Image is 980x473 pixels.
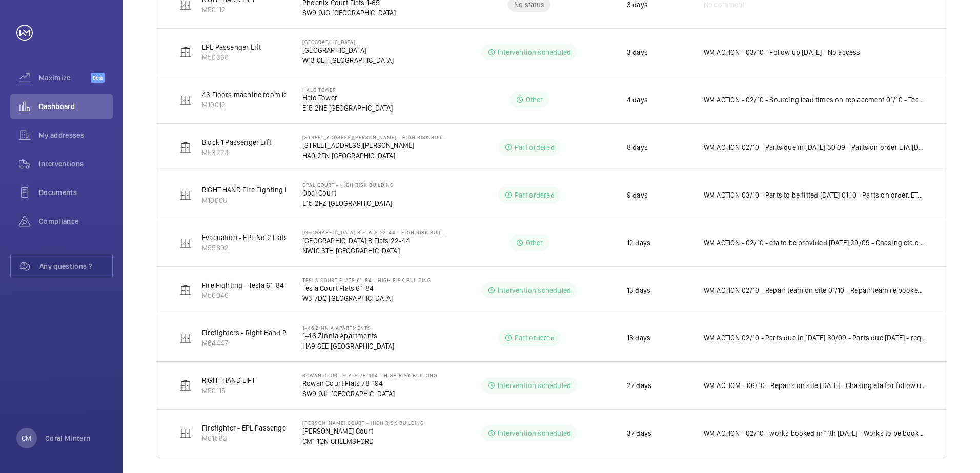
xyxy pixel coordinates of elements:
p: Block 1 Passenger Lift [202,137,271,147]
p: 13 days [627,285,650,295]
p: WM ACTION 02/10 - Parts due in [DATE] 30/09 - Parts due [DATE] - requested alternate gsm unit typ... [704,333,926,343]
p: Intervention scheduled [498,47,571,57]
p: Coral Mintern [45,433,91,443]
p: Firefighter - EPL Passenger Lift [202,423,301,433]
p: SW9 9JG [GEOGRAPHIC_DATA] [302,8,445,18]
p: 1-46 Zinnia Apartments [302,331,395,341]
span: Compliance [39,216,113,226]
img: elevator.svg [179,379,192,392]
p: WM ACTIOM - 06/10 - Repairs on site [DATE] - Chasing eta for follow up 01/10 - Repairs attended a... [704,380,926,391]
p: CM [22,433,31,443]
p: M53224 [202,147,271,158]
p: WM ACTION - 02/10 - works booked in 11th [DATE] - Works to be booked in for second week of [DATE]... [704,428,926,438]
p: HA9 6EE [GEOGRAPHIC_DATA] [302,341,395,351]
p: E15 2FZ [GEOGRAPHIC_DATA] [302,198,394,208]
p: W3 7DQ [GEOGRAPHIC_DATA] [302,293,431,304]
p: [STREET_ADDRESS][PERSON_NAME] [302,140,448,150]
p: [GEOGRAPHIC_DATA] [302,39,394,45]
p: M10012 [202,100,364,110]
p: SW9 9JL [GEOGRAPHIC_DATA] [302,389,437,399]
p: M56046 [202,290,318,300]
p: 27 days [627,380,651,391]
p: Intervention scheduled [498,380,571,391]
p: M64447 [202,338,328,348]
p: CM1 1QN CHELMSFORD [302,436,424,446]
p: Other [526,238,543,248]
p: 1-46 Zinnia Apartments [302,325,395,331]
span: Interventions [39,159,113,169]
p: HA0 2FN [GEOGRAPHIC_DATA] [302,150,448,161]
p: WM ACTION - 02/10 - eta to be provided [DATE] 29/09 - Chasing eta on repair 26/09 - Sourcing upgr... [704,238,926,248]
p: [GEOGRAPHIC_DATA] B Flats 22-44 - High Risk Building [302,229,448,235]
p: Tesla Court Flats 61-84 - High Risk Building [302,277,431,283]
p: E15 2NE [GEOGRAPHIC_DATA] [302,103,393,113]
p: [STREET_ADDRESS][PERSON_NAME] - High Risk Building [302,134,448,140]
p: Rowan Court Flats 78-194 - High Risk Building [302,372,437,378]
p: 37 days [627,428,651,438]
span: Any questions ? [39,261,112,271]
p: WM ACTION 02/10 - Parts due in [DATE] 30.09 - Parts on order ETA [DATE] WM ACTION - 29/09 - New s... [704,142,926,153]
p: Opal Court - High Risk Building [302,182,394,188]
p: Part ordered [515,190,555,200]
p: M50115 [202,385,255,396]
img: elevator.svg [179,141,192,154]
p: Rowan Court Flats 78-194 [302,378,437,389]
p: 43 Floors machine room less. Left hand fire fighter [202,90,364,100]
p: 12 days [627,238,650,248]
p: 8 days [627,142,648,153]
p: 13 days [627,333,650,343]
p: 4 days [627,95,648,105]
p: Tesla Court Flats 61-84 [302,283,431,293]
img: elevator.svg [179,284,192,296]
p: M55892 [202,243,333,253]
span: Documents [39,187,113,198]
p: EPL Passenger Lift [202,42,261,52]
p: WM ACTION - 02/10 - Sourcing lead times on replacement 01/10 - Technical attended recommend repla... [704,95,926,105]
p: 3 days [627,47,648,57]
img: elevator.svg [179,189,192,201]
img: elevator.svg [179,236,192,249]
p: WM ACTION - 03/10 - Follow up [DATE] - No access [704,47,861,57]
span: My addresses [39,130,113,140]
p: NW10 3TH [GEOGRAPHIC_DATA] [302,246,448,256]
p: RIGHT HAND Fire Fighting Lift 11 Floors Machine Roomless [202,185,386,195]
p: Opal Court [302,188,394,198]
p: Other [526,95,543,105]
p: W13 0ET [GEOGRAPHIC_DATA] [302,55,394,66]
p: Firefighters - Right Hand Passenger Lift [202,328,328,338]
p: Part ordered [515,333,555,343]
p: 9 days [627,190,648,200]
span: Maximize [39,73,91,83]
p: Part ordered [515,142,555,153]
p: M61583 [202,433,301,443]
p: Halo Tower [302,87,393,93]
p: M50112 [202,5,255,15]
img: elevator.svg [179,94,192,106]
p: M50368 [202,52,261,62]
p: [PERSON_NAME] Court - High Risk Building [302,420,424,426]
img: elevator.svg [179,427,192,439]
p: Halo Tower [302,93,393,103]
span: Dashboard [39,101,113,112]
p: [GEOGRAPHIC_DATA] [302,45,394,55]
img: elevator.svg [179,332,192,344]
p: RIGHT HAND LIFT [202,375,255,385]
span: Beta [91,73,105,83]
p: [GEOGRAPHIC_DATA] B Flats 22-44 [302,235,448,246]
img: elevator.svg [179,46,192,58]
p: Fire Fighting - Tesla 61-84 schn euro [202,280,318,290]
p: Intervention scheduled [498,285,571,295]
p: Evacuation - EPL No 2 Flats 22-44 Block B [202,232,333,243]
p: WM ACTION 02/10 - Repair team on site 01/10 - Repair team re booked for [DATE] 29.09 - Repair tea... [704,285,926,295]
p: Intervention scheduled [498,428,571,438]
p: [PERSON_NAME] Court [302,426,424,436]
p: WM ACTION 03/10 - Parts to be fitted [DATE] 01.10 - Parts on order, ETA [DATE]. WM ACTION 29/09 -... [704,190,926,200]
p: M10008 [202,195,386,205]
